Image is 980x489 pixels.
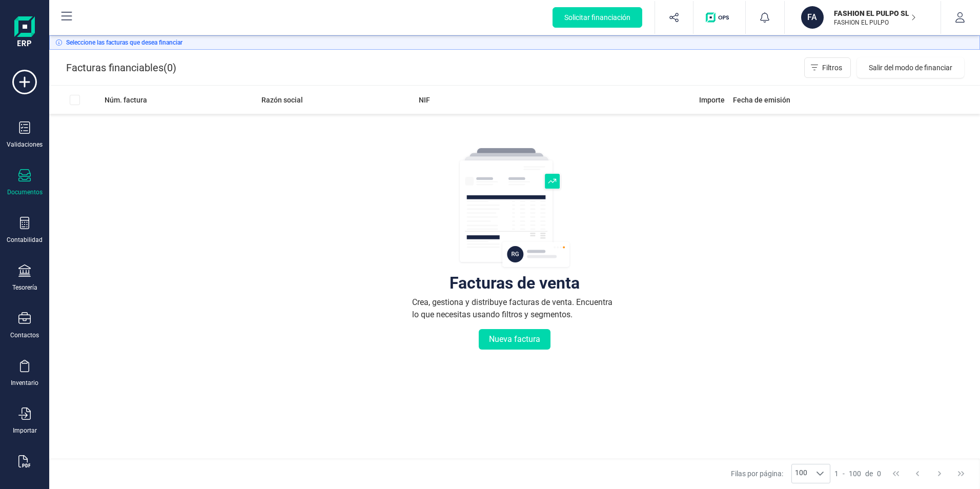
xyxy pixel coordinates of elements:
[834,468,881,479] div: -
[419,95,430,105] span: NIF
[7,236,43,244] div: Contabilidad
[834,18,916,27] p: FASHION EL PULPO
[834,468,839,479] span: 1
[700,1,739,34] button: Logo de OPS
[66,57,176,78] div: Facturas financiables ( )
[564,12,630,23] span: Solicitar financiación
[699,95,725,105] span: Importe
[869,63,952,73] span: Salir del modo de financiar
[450,278,580,288] div: Facturas de venta
[908,464,927,483] button: Previous Page
[105,95,147,105] span: Núm. factura
[849,468,861,479] span: 100
[261,95,303,105] span: Razón social
[10,331,39,339] div: Contactos
[66,38,182,47] span: Seleccione las facturas que desea financiar
[865,468,873,479] span: de
[733,95,790,105] span: Fecha de emisión
[7,188,43,196] div: Documentos
[11,379,38,387] div: Inventario
[857,57,964,78] button: Salir del modo de financiar
[886,464,906,483] button: First Page
[792,464,810,483] span: 100
[797,1,928,34] button: FAFASHION EL PULPO SLFASHION EL PULPO
[930,464,949,483] button: Next Page
[877,468,881,479] span: 0
[731,464,830,483] div: Filas por página:
[458,147,571,270] img: img-empty-table.svg
[822,63,842,73] span: Filtros
[412,296,617,321] div: Crea, gestiona y distribuye facturas de venta. Encuentra lo que necesitas usando filtros y segmen...
[167,60,173,75] span: 0
[706,12,733,23] img: Logo de OPS
[14,16,35,49] img: Logo Finanedi
[553,7,642,28] button: Solicitar financiación
[951,464,971,483] button: Last Page
[479,329,550,350] button: Nueva factura
[801,6,824,29] div: FA
[12,283,37,292] div: Tesorería
[834,8,916,18] p: FASHION EL PULPO SL
[13,426,37,435] div: Importar
[804,57,851,78] button: Filtros
[7,140,43,149] div: Validaciones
